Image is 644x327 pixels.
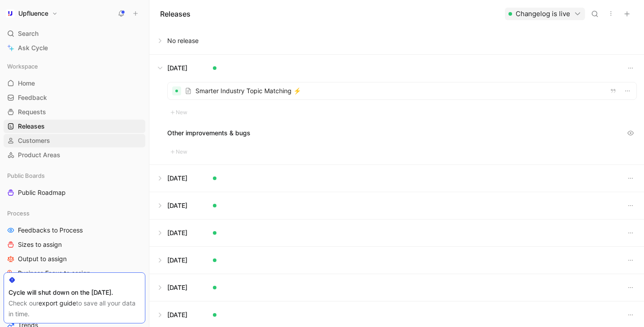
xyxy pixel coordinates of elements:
[8,287,140,298] div: Cycle will shut down on the [DATE].
[4,169,145,199] div: Public BoardsPublic Roadmap
[167,146,191,157] button: New
[18,43,48,53] span: Ask Cycle
[4,77,145,90] a: Home
[18,151,60,159] span: Product Areas
[4,224,145,237] a: Feedbacks to Process
[160,9,191,19] h1: Releases
[18,240,62,249] span: Sizes to assign
[4,41,145,55] a: Ask Cycle
[7,209,30,218] span: Process
[7,62,38,71] span: Workspace
[505,8,585,20] button: Changelog is live
[18,254,67,263] span: Output to assign
[167,127,637,139] div: Other improvements & bugs
[18,188,66,197] span: Public Roadmap
[4,207,145,280] div: ProcessFeedbacks to ProcessSizes to assignOutput to assignBusiness Focus to assign
[38,299,76,307] a: export guide
[18,79,35,88] span: Home
[4,27,145,40] div: Search
[18,122,45,131] span: Releases
[18,9,48,17] h1: Upfluence
[4,207,145,220] div: Process
[4,238,145,251] a: Sizes to assign
[18,28,38,39] span: Search
[4,169,145,182] div: Public Boards
[167,107,191,118] button: New
[4,91,145,104] a: Feedback
[18,136,50,145] span: Customers
[4,7,60,20] button: UpfluenceUpfluence
[18,93,47,102] span: Feedback
[4,60,145,73] div: Workspace
[4,105,145,119] a: Requests
[4,252,145,266] a: Output to assign
[4,120,145,133] a: Releases
[8,298,140,319] div: Check our to save all your data in time.
[4,148,145,162] a: Product Areas
[4,267,145,280] a: Business Focus to assign
[18,226,83,235] span: Feedbacks to Process
[18,269,90,278] span: Business Focus to assign
[6,9,15,18] img: Upfluence
[4,186,145,199] a: Public Roadmap
[7,171,45,180] span: Public Boards
[4,134,145,147] a: Customers
[18,108,46,116] span: Requests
